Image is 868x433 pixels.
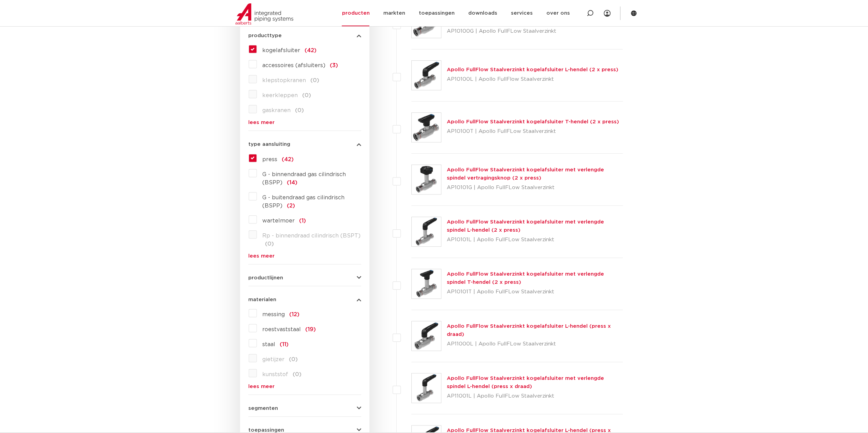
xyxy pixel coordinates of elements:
[447,126,619,137] p: AP10100T | Apollo FullFLow Staalverzinkt
[262,93,298,98] span: keerkleppen
[447,167,604,181] a: Apollo FullFlow Staalverzinkt kogelafsluiter met verlengde spindel vertragingsknop (2 x press)
[412,269,441,298] img: Thumbnail for Apollo FullFlow Staalverzinkt kogelafsluiter met verlengde spindel T-hendel (2 x pr...
[412,217,441,246] img: Thumbnail for Apollo FullFlow Staalverzinkt kogelafsluiter met verlengde spindel L-hendel (2 x pr...
[248,275,283,280] span: productlijnen
[310,78,319,83] span: (0)
[248,33,282,38] span: producttype
[248,275,361,280] button: productlijnen
[248,33,361,38] button: producttype
[447,219,604,233] a: Apollo FullFlow Staalverzinkt kogelafsluiter met verlengde spindel L-hendel (2 x press)
[262,78,306,83] span: klepstopkranen
[330,63,338,68] span: (3)
[447,119,619,124] a: Apollo FullFlow Staalverzinkt kogelafsluiter T-hendel (2 x press)
[412,61,441,90] img: Thumbnail for Apollo FullFlow Staalverzinkt kogelafsluiter L-hendel (2 x press)
[295,108,304,113] span: (0)
[289,357,298,362] span: (0)
[412,113,441,142] img: Thumbnail for Apollo FullFlow Staalverzinkt kogelafsluiter T-hendel (2 x press)
[248,428,361,433] button: toepassingen
[280,342,289,347] span: (11)
[262,157,277,162] span: press
[248,142,290,147] span: type aansluiting
[287,203,295,208] span: (2)
[447,287,623,297] p: AP10101T | Apollo FullFLow Staalverzinkt
[262,327,301,332] span: roestvaststaal
[248,428,284,433] span: toepassingen
[302,93,311,98] span: (0)
[262,312,285,317] span: messing
[248,406,278,411] span: segmenten
[248,384,361,389] a: lees meer
[262,63,325,68] span: accessoires (afsluiters)
[447,391,623,402] p: AP11001L | Apollo FullFLow Staalverzinkt
[447,234,623,245] p: AP10101L | Apollo FullFLow Staalverzinkt
[289,312,299,317] span: (12)
[248,120,361,125] a: lees meer
[248,297,276,302] span: materialen
[265,241,274,247] span: (0)
[447,324,611,337] a: Apollo FullFlow Staalverzinkt kogelafsluiter L-hendel (press x draad)
[412,165,441,194] img: Thumbnail for Apollo FullFlow Staalverzinkt kogelafsluiter met verlengde spindel vertragingsknop ...
[262,48,300,53] span: kogelafsluiter
[262,172,346,185] span: G - binnendraad gas cilindrisch (BSPP)
[262,218,295,223] span: wartelmoer
[262,342,275,347] span: staal
[248,297,361,302] button: materialen
[412,321,441,351] img: Thumbnail for Apollo FullFlow Staalverzinkt kogelafsluiter L-hendel (press x draad)
[262,372,288,377] span: kunststof
[248,142,361,147] button: type aansluiting
[248,406,361,411] button: segmenten
[248,253,361,259] a: lees meer
[447,74,618,85] p: AP10100L | Apollo FullFlow Staalverzinkt
[293,372,301,377] span: (0)
[287,180,297,185] span: (14)
[262,357,284,362] span: gietijzer
[412,373,441,403] img: Thumbnail for Apollo FullFlow Staalverzinkt kogelafsluiter met verlengde spindel L-hendel (press ...
[447,339,623,350] p: AP11000L | Apollo FullFLow Staalverzinkt
[447,376,604,389] a: Apollo FullFlow Staalverzinkt kogelafsluiter met verlengde spindel L-hendel (press x draad)
[262,195,344,208] span: G - buitendraad gas cilindrisch (BSPP)
[282,157,294,162] span: (42)
[262,233,361,238] span: Rp - binnendraad cilindrisch (BSPT)
[447,67,618,72] a: Apollo FullFlow Staalverzinkt kogelafsluiter L-hendel (2 x press)
[447,26,623,37] p: AP10100G | Apollo FullFLow Staalverzinkt
[299,218,306,223] span: (1)
[262,108,291,113] span: gaskranen
[447,272,604,285] a: Apollo FullFlow Staalverzinkt kogelafsluiter met verlengde spindel T-hendel (2 x press)
[447,182,623,193] p: AP10101G | Apollo FullFLow Staalverzinkt
[305,327,316,332] span: (19)
[305,48,317,53] span: (42)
